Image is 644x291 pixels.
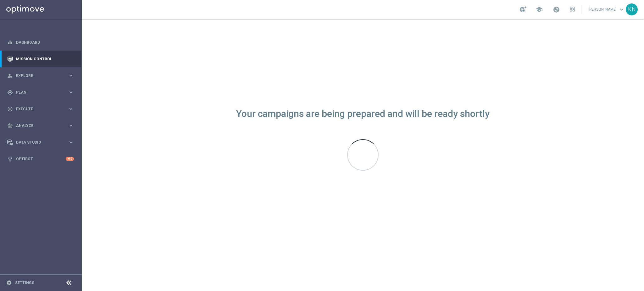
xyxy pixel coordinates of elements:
div: KN [626,3,638,15]
i: lightbulb [7,156,13,162]
a: [PERSON_NAME]keyboard_arrow_down [588,5,626,14]
span: keyboard_arrow_down [618,6,625,13]
div: Dashboard [7,34,74,51]
button: Mission Control [7,57,74,62]
div: Data Studio [7,140,68,145]
a: Mission Control [16,51,74,67]
div: +10 [66,157,74,161]
span: school [536,6,543,13]
button: gps_fixed Plan keyboard_arrow_right [7,90,74,95]
i: keyboard_arrow_right [68,139,74,145]
i: play_circle_outline [7,106,13,112]
a: Dashboard [16,34,74,51]
span: Data Studio [16,140,68,144]
button: play_circle_outline Execute keyboard_arrow_right [7,107,74,112]
i: gps_fixed [7,90,13,95]
button: lightbulb Optibot +10 [7,156,74,162]
button: Data Studio keyboard_arrow_right [7,140,74,145]
span: Explore [16,74,68,78]
div: Your campaigns are being prepared and will be ready shortly [236,111,490,117]
button: person_search Explore keyboard_arrow_right [7,73,74,78]
i: person_search [7,73,13,79]
i: keyboard_arrow_right [68,106,74,112]
div: Analyze [7,123,68,129]
div: Mission Control [7,51,74,67]
span: Analyze [16,124,68,128]
a: Settings [15,281,34,285]
i: keyboard_arrow_right [68,123,74,129]
i: settings [6,280,12,286]
div: Explore [7,73,68,79]
i: equalizer [7,40,13,45]
i: keyboard_arrow_right [68,89,74,95]
button: equalizer Dashboard [7,40,74,45]
div: Plan [7,90,68,95]
i: track_changes [7,123,13,129]
div: Execute [7,106,68,112]
button: track_changes Analyze keyboard_arrow_right [7,123,74,128]
i: keyboard_arrow_right [68,73,74,79]
div: Optibot [7,151,74,167]
span: Plan [16,91,68,94]
span: Execute [16,107,68,111]
a: Optibot [16,151,66,167]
